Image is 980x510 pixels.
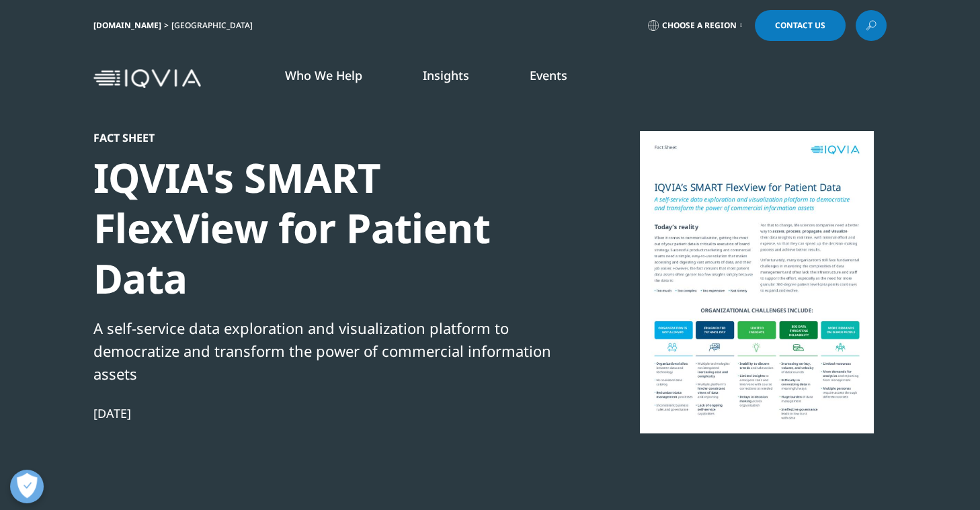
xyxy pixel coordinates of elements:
div: Fact Sheet [93,131,555,144]
img: IQVIA Healthcare Information Technology and Pharma Clinical Research Company [93,69,201,89]
span: Contact Us [775,22,825,30]
a: Contact Us [755,10,846,41]
button: Open Preferences [10,470,44,503]
a: [DOMAIN_NAME] [93,19,161,31]
span: Choose a Region [662,20,737,31]
div: A self-service data exploration and visualization platform to democratize and transform the power... [93,316,555,385]
a: Events [530,67,567,83]
div: [GEOGRAPHIC_DATA] [171,20,258,31]
a: Who We Help [285,67,362,83]
nav: Primary [206,47,887,110]
div: IQVIA's SMART FlexView for Patient Data [93,153,555,304]
a: Insights [423,67,469,83]
div: [DATE] [93,405,555,421]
